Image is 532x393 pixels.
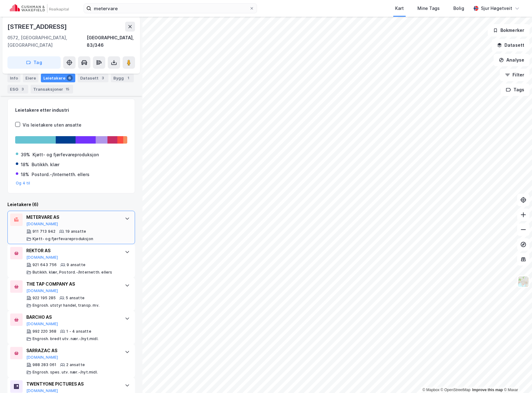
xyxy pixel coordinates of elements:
[91,4,249,13] input: Søk på adresse, matrikkel, gårdeiere, leietakere eller personer
[494,54,530,66] button: Analyse
[23,121,81,129] div: Vis leietakere uten ansatte
[33,370,98,375] div: Engrosh. spes. utv. nær.-/nyt.midl.
[21,151,30,158] div: 39%
[7,201,135,208] div: Leietakere (6)
[33,296,56,300] div: 922 195 285
[26,222,58,227] button: [DOMAIN_NAME]
[33,262,57,267] div: 921 643 756
[422,388,439,392] a: Mapbox
[488,24,530,37] button: Bokmerker
[33,270,112,275] div: Butikkh. klær, Postord.-/Internetth. ellers
[65,229,86,234] div: 19 ansatte
[517,276,529,287] img: Z
[395,5,404,12] div: Kart
[78,74,108,82] div: Datasett
[66,296,85,300] div: 5 ansatte
[7,74,20,82] div: Info
[32,171,89,178] div: Postord.-/Internetth. ellers
[26,380,119,388] div: TWENTYONE PICTURES AS
[7,56,61,69] button: Tag
[33,236,93,241] div: Kjøtt- og fjørfevareproduksjon
[26,214,119,221] div: METERVARE AS
[41,74,75,82] div: Leietakere
[66,362,85,367] div: 2 ansatte
[23,74,38,82] div: Eiere
[87,34,135,49] div: [GEOGRAPHIC_DATA], 83/346
[7,22,68,32] div: [STREET_ADDRESS]
[453,5,464,12] div: Bolig
[20,86,26,92] div: 3
[21,161,29,168] div: 18%
[125,75,131,81] div: 1
[33,303,99,308] div: Engrosh. utstyr handel, transp. mv.
[67,262,85,267] div: 9 ansatte
[417,5,440,12] div: Mine Tags
[500,69,530,81] button: Filter
[16,181,30,186] button: Og 4 til
[492,39,530,51] button: Datasett
[472,388,503,392] a: Improve this map
[26,255,58,260] button: [DOMAIN_NAME]
[26,322,58,326] button: [DOMAIN_NAME]
[501,363,532,393] iframe: Chat Widget
[33,362,56,367] div: 988 283 061
[33,329,56,334] div: 992 220 368
[26,288,58,293] button: [DOMAIN_NAME]
[26,355,58,360] button: [DOMAIN_NAME]
[64,86,71,92] div: 15
[33,229,55,234] div: 911 713 942
[501,363,532,393] div: Kontrollprogram for chat
[33,151,99,158] div: Kjøtt- og fjørfevareproduksjon
[501,84,530,96] button: Tags
[32,161,59,168] div: Butikkh. klær
[15,106,127,114] div: Leietakere etter industri
[26,347,119,354] div: SARRAZAC AS
[66,329,91,334] div: 1 - 4 ansatte
[26,313,119,321] div: BARCHO AS
[33,336,98,341] div: Engrosh. bredt utv. nær.-/nyt.midl.
[111,74,134,82] div: Bygg
[100,75,106,81] div: 3
[26,280,119,288] div: THE TAP COMPANY AS
[21,171,29,178] div: 18%
[31,85,73,93] div: Transaksjoner
[26,247,119,254] div: REKTOR AS
[67,75,73,81] div: 6
[7,34,87,49] div: 0572, [GEOGRAPHIC_DATA], [GEOGRAPHIC_DATA]
[7,85,28,93] div: ESG
[441,388,471,392] a: OpenStreetMap
[10,4,69,13] img: cushman-wakefield-realkapital-logo.202ea83816669bd177139c58696a8fa1.svg
[481,5,512,12] div: Sjur Høgetveit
